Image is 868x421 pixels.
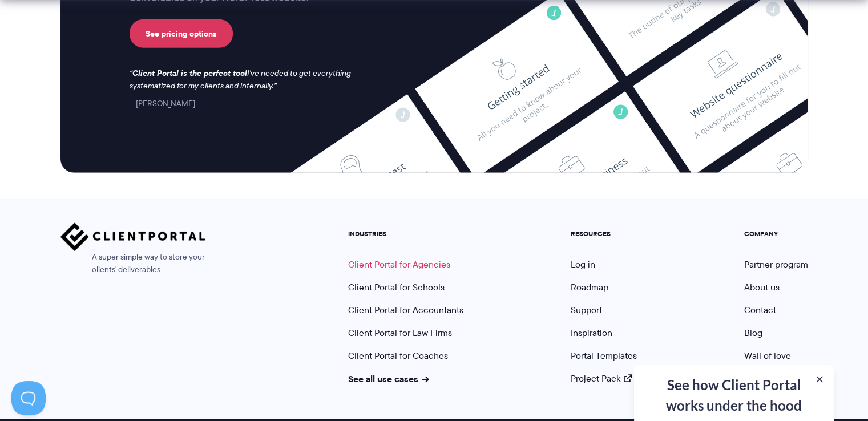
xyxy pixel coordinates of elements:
a: See all use cases [348,372,429,386]
a: Portal Templates [571,349,637,362]
cite: [PERSON_NAME] [130,98,195,109]
h5: INDUSTRIES [348,230,463,238]
span: A super simple way to store your clients' deliverables [60,251,205,276]
a: Wall of love [744,349,791,362]
a: Support [571,303,602,317]
strong: Client Portal is the perfect tool [132,67,247,79]
a: Client Portal for Accountants [348,303,463,317]
a: Client Portal for Coaches [348,349,448,362]
a: Client Portal for Law Firms [348,326,452,339]
a: Contact [744,303,776,317]
h5: COMPANY [744,230,808,238]
h5: RESOURCES [571,230,637,238]
a: See pricing options [130,19,233,48]
a: Log in [571,258,595,271]
a: Client Portal for Schools [348,281,445,294]
p: I've needed to get everything systematized for my clients and internally. [130,67,362,92]
a: Client Portal for Agencies [348,258,450,271]
a: About us [744,281,780,294]
a: Inspiration [571,326,612,339]
iframe: Toggle Customer Support [11,381,46,415]
a: Partner program [744,258,808,271]
a: Blog [744,326,762,339]
a: Roadmap [571,281,608,294]
a: Project Pack [571,372,632,385]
